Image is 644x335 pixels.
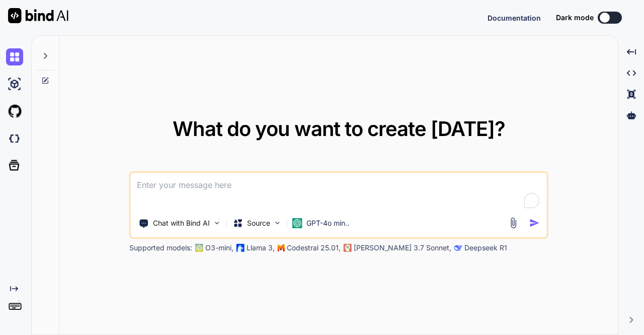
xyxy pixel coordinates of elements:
img: githubLight [6,103,23,120]
p: Supported models: [129,243,192,253]
button: Documentation [488,13,541,23]
p: [PERSON_NAME] 3.7 Sonnet, [354,243,451,253]
img: Mistral-AI [278,244,285,251]
p: Codestral 25.01, [287,243,341,253]
img: GPT-4o mini [292,218,302,228]
img: darkCloudIdeIcon [6,130,23,147]
span: Documentation [488,14,541,22]
p: Deepseek R1 [464,243,507,253]
img: claude [454,244,462,252]
p: O3-mini, [205,243,233,253]
img: Pick Tools [213,219,221,227]
span: What do you want to create [DATE]? [173,116,505,141]
p: Source [247,218,270,228]
img: chat [6,48,23,65]
textarea: To enrich screen reader interactions, please activate Accessibility in Grammarly extension settings [131,173,547,210]
img: icon [529,218,539,228]
img: ai-studio [6,76,23,93]
img: claude [344,244,352,252]
p: Chat with Bind AI [153,218,210,228]
img: Bind AI [8,8,68,23]
p: GPT-4o min.. [306,218,349,228]
p: Llama 3, [247,243,275,253]
img: GPT-4 [195,244,203,252]
img: Llama2 [236,244,245,252]
img: Pick Models [273,219,282,227]
img: attachment [507,217,519,229]
span: Dark mode [556,13,594,23]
